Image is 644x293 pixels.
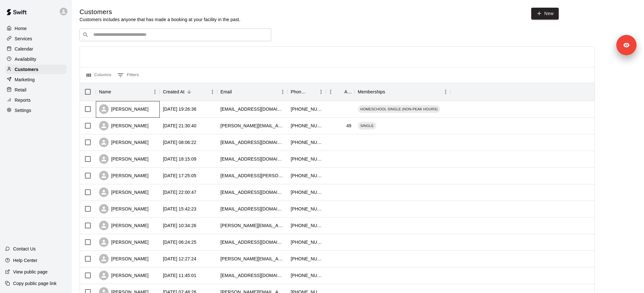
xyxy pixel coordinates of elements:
[291,139,323,146] div: +13038818634
[307,87,316,96] button: Sort
[220,239,284,245] div: erinmartinbend@gmail.com
[5,65,67,74] a: Customers
[291,123,323,129] div: +19704010034
[291,189,323,195] div: +12088610435
[344,83,351,101] div: Age
[15,76,35,83] p: Marketing
[385,87,394,96] button: Sort
[531,8,559,20] a: New
[163,239,196,245] div: 2025-07-07 06:24:25
[316,87,326,97] button: Menu
[116,70,141,80] button: Show filters
[13,269,48,275] p: View public page
[111,87,120,96] button: Sort
[5,85,67,95] a: Retail
[99,154,149,164] div: [PERSON_NAME]
[220,106,284,112] div: cworthan@gmail.com
[99,83,111,101] div: Name
[5,24,67,33] a: Home
[220,172,284,179] div: anastasia@cappuccio.org
[163,272,196,279] div: 2025-07-05 11:45:01
[5,106,67,115] a: Settings
[278,87,287,97] button: Menu
[13,246,36,252] p: Contact Us
[15,25,27,32] p: Home
[163,139,196,146] div: 2025-08-25 08:06:22
[291,206,323,212] div: +16028859826
[5,54,67,64] a: Availability
[96,83,160,101] div: Name
[220,206,284,212] div: briansnyder11@gmail.com
[163,189,196,195] div: 2025-07-29 22:00:47
[291,106,323,112] div: +13076907664
[358,123,376,128] span: SINGLE
[99,271,149,280] div: [PERSON_NAME]
[163,123,196,129] div: 2025-09-02 21:30:40
[160,83,217,101] div: Created At
[291,222,323,229] div: +15038126040
[15,97,31,103] p: Reports
[99,121,149,131] div: [PERSON_NAME]
[346,123,351,129] div: 49
[355,83,450,101] div: Memberships
[232,87,241,96] button: Sort
[163,83,185,101] div: Created At
[220,256,284,262] div: stephanie.welbourn@gmail.com
[441,87,450,97] button: Menu
[15,87,27,93] p: Retail
[358,122,376,130] div: SINGLE
[80,28,271,41] div: Search customers by name or email
[15,107,31,114] p: Settings
[5,44,67,54] a: Calendar
[80,8,241,16] h5: Customers
[291,256,323,262] div: +15034309026
[5,34,67,44] a: Services
[220,272,284,279] div: kweaver@bendbroadband.com
[358,105,440,113] div: HOMESCHOOL SINGLE (NON-PEAK HOURS)
[220,222,284,229] div: georgew@wernerjerky.com
[220,189,284,195] div: tex1313@gmail.com
[85,70,113,80] button: Select columns
[150,87,160,97] button: Menu
[163,106,196,112] div: 2025-09-10 19:26:36
[13,280,57,287] p: Copy public page link
[163,222,196,229] div: 2025-07-09 10:34:26
[358,83,385,101] div: Memberships
[99,138,149,147] div: [PERSON_NAME]
[163,206,196,212] div: 2025-07-12 15:42:23
[99,104,149,114] div: [PERSON_NAME]
[99,204,149,214] div: [PERSON_NAME]
[13,257,37,264] p: Help Center
[220,83,232,101] div: Email
[335,87,344,96] button: Sort
[208,87,217,97] button: Menu
[15,46,33,52] p: Calendar
[5,95,67,105] a: Reports
[220,123,284,129] div: jasonaschweitzer@yahoo.com
[291,239,323,245] div: +15412139480
[99,171,149,180] div: [PERSON_NAME]
[291,83,307,101] div: Phone Number
[220,139,284,146] div: jsterger@hotmail.com
[291,156,323,162] div: +15416395444
[99,237,149,247] div: [PERSON_NAME]
[358,107,440,112] span: HOMESCHOOL SINGLE (NON-PEAK HOURS)
[326,87,335,97] button: Menu
[217,83,287,101] div: Email
[220,156,284,162] div: maray64@gmail.com
[163,172,196,179] div: 2025-08-14 17:25:05
[163,156,196,162] div: 2025-08-17 18:15:09
[326,83,355,101] div: Age
[99,254,149,264] div: [PERSON_NAME]
[5,75,67,84] a: Marketing
[163,256,196,262] div: 2025-07-05 12:27:24
[15,66,38,73] p: Customers
[287,83,326,101] div: Phone Number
